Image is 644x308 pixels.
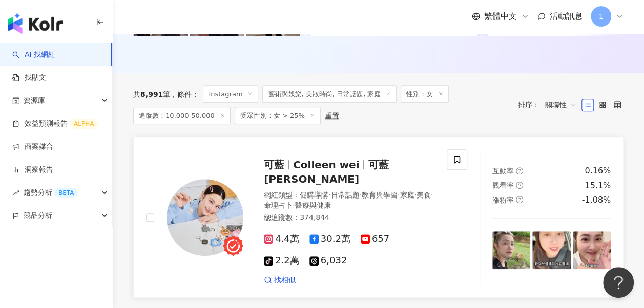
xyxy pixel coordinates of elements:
span: Colleen wei [293,159,359,171]
span: 657 [361,234,389,245]
span: question-circle [516,196,523,203]
span: 找相似 [274,275,296,285]
span: · [293,201,295,209]
span: · [414,191,416,199]
span: 家庭 [400,191,414,199]
div: BETA [54,188,78,198]
span: 關聯性 [545,97,576,113]
span: 8,991 [140,90,163,98]
span: · [359,191,361,199]
a: 洞察報告 [12,165,53,175]
img: logo [8,13,63,34]
span: question-circle [516,182,523,189]
a: 找相似 [264,275,296,285]
span: Instagram [203,85,258,103]
a: 效益預測報告ALPHA [12,119,98,129]
div: 15.1% [585,180,611,191]
span: 互動率 [492,167,514,175]
span: 30.2萬 [309,234,350,245]
span: 1 [599,11,604,22]
a: 找貼文 [12,73,46,83]
span: 資源庫 [24,89,45,112]
span: · [398,191,400,199]
span: 受眾性別：女 > 25% [235,107,321,124]
div: 重置 [325,112,339,120]
span: 活動訊息 [550,11,583,21]
div: 0.16% [585,165,611,177]
div: 排序： [518,97,581,113]
span: 競品分析 [24,204,52,227]
span: 醫療與健康 [295,201,330,209]
span: 繁體中文 [484,11,517,22]
span: 性別：女 [401,85,449,103]
img: post-image [573,231,611,269]
span: 藝術與娛樂, 美妝時尚, 日常話題, 家庭 [262,85,397,103]
span: 條件 ： [170,90,199,98]
div: 網紅類型 ： [264,190,434,210]
span: question-circle [516,167,523,174]
img: post-image [492,231,530,269]
span: 4.4萬 [264,234,299,245]
span: 日常話題 [330,191,359,199]
span: 觀看率 [492,181,514,189]
a: 商案媒合 [12,142,53,152]
div: 共 筆 [133,90,170,98]
iframe: Help Scout Beacon - Open [603,267,634,298]
span: 命理占卜 [264,201,293,209]
span: 美食 [417,191,431,199]
span: 漲粉率 [492,196,514,204]
span: · [431,191,433,199]
span: 追蹤數：10,000-50,000 [133,107,231,124]
span: 6,032 [309,255,347,266]
img: KOL Avatar [167,179,243,256]
span: 趨勢分析 [24,181,78,204]
span: · [328,191,330,199]
a: KOL Avatar可藍Colleen wei可藍 [PERSON_NAME]網紅類型：促購導購·日常話題·教育與學習·家庭·美食·命理占卜·醫療與健康總追蹤數：374,8444.4萬30.2萬... [133,137,624,298]
span: rise [12,189,19,196]
span: 教育與學習 [362,191,398,199]
span: 可藍 [264,159,284,171]
a: searchAI 找網紅 [12,50,55,60]
div: -1.08% [581,194,611,206]
span: 2.2萬 [264,255,299,266]
span: 促購導購 [300,191,328,199]
div: 總追蹤數 ： 374,844 [264,213,434,223]
img: post-image [532,231,570,269]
